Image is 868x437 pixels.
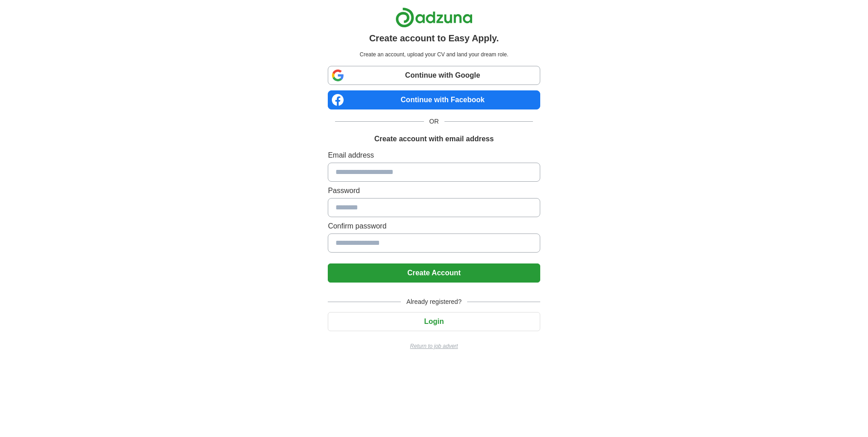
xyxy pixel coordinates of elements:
[328,312,540,331] button: Login
[328,318,540,325] a: Login
[328,263,540,283] button: Create Account
[328,90,540,109] a: Continue with Facebook
[424,117,444,126] span: OR
[328,342,540,350] a: Return to job advert
[374,134,493,144] h1: Create account with email address
[369,31,499,45] h1: Create account to Easy Apply.
[328,185,540,196] label: Password
[330,50,538,59] p: Create an account, upload your CV and land your dream role.
[328,150,540,161] label: Email address
[401,297,467,307] span: Already registered?
[328,221,540,232] label: Confirm password
[328,66,540,85] a: Continue with Google
[395,7,473,28] img: Adzuna logo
